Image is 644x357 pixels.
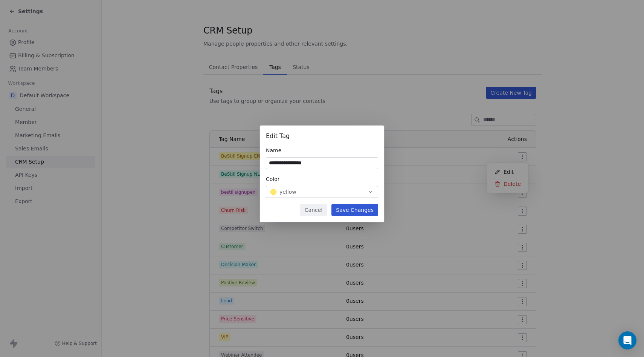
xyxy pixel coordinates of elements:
button: Cancel [300,204,327,216]
button: yellow [266,186,378,198]
span: yellow [279,188,296,196]
div: Color [266,175,378,183]
div: Edit Tag [266,132,378,141]
button: Save Changes [331,204,378,216]
div: Name [266,147,378,154]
